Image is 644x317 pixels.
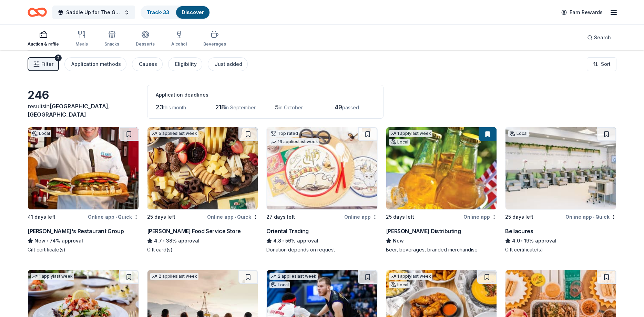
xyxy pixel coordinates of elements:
[150,130,198,137] div: 5 applies last week
[34,237,45,245] span: New
[505,237,616,245] div: 19% approval
[275,103,279,111] span: 5
[47,238,48,244] span: •
[386,213,414,221] div: 25 days left
[266,227,309,235] div: Oriental Trading
[64,57,126,71] button: Application methods
[389,130,432,137] div: 1 apply last week
[150,273,198,280] div: 2 applies last week
[115,214,117,220] span: •
[389,273,432,280] div: 1 apply last week
[389,139,410,146] div: Local
[28,88,139,102] div: 246
[175,60,197,68] div: Eligibility
[207,212,258,221] div: Online app Quick
[28,4,47,20] a: Home
[28,127,139,253] a: Image for Kenny's Restaurant GroupLocal41 days leftOnline app•Quick[PERSON_NAME]'s Restaurant Gro...
[147,9,169,15] a: Track· 33
[225,105,256,110] span: in September
[28,41,59,47] div: Auction & raffle
[386,127,497,209] img: Image for Andrews Distributing
[139,60,157,68] div: Causes
[587,57,616,71] button: Sort
[28,103,110,118] span: in
[136,41,155,47] div: Desserts
[269,138,319,146] div: 16 applies last week
[75,28,88,50] button: Meals
[28,227,124,235] div: [PERSON_NAME]'s Restaurant Group
[31,130,51,137] div: Local
[266,127,378,253] a: Image for Oriental TradingTop rated16 applieslast week27 days leftOnline appOriental Trading4.8•5...
[147,127,258,209] img: Image for Gordon Food Service Store
[171,28,187,50] button: Alcohol
[582,31,616,44] button: Search
[156,91,375,99] div: Application deadlines
[171,41,187,47] div: Alcohol
[505,227,533,235] div: Bellacures
[104,28,119,50] button: Snacks
[154,237,162,245] span: 4.7
[505,246,616,253] div: Gift certificate(s)
[88,212,139,221] div: Online app Quick
[266,246,378,253] div: Donation depends on request
[147,127,258,253] a: Image for Gordon Food Service Store5 applieslast week25 days leftOnline app•Quick[PERSON_NAME] Fo...
[386,227,461,235] div: [PERSON_NAME] Distributing
[266,237,378,245] div: 56% approval
[182,9,204,15] a: Discover
[203,28,226,50] button: Beverages
[66,8,121,17] span: Saddle Up for The Guild
[28,213,55,221] div: 41 days left
[273,237,281,245] span: 4.8
[235,214,236,220] span: •
[279,105,303,110] span: in October
[393,237,404,245] span: New
[269,281,290,288] div: Local
[593,214,594,220] span: •
[557,6,607,19] a: Earn Rewards
[28,102,139,119] div: results
[163,105,186,110] span: this month
[267,127,377,209] img: Image for Oriental Trading
[266,213,295,221] div: 27 days left
[386,127,497,253] a: Image for Andrews Distributing1 applylast weekLocal25 days leftOnline app[PERSON_NAME] Distributi...
[147,237,258,245] div: 38% approval
[203,41,226,47] div: Beverages
[521,238,523,244] span: •
[505,127,616,253] a: Image for BellacuresLocal25 days leftOnline app•QuickBellacures4.0•19% approvalGift certificate(s)
[463,212,497,221] div: Online app
[28,237,139,245] div: 74% approval
[136,28,155,50] button: Desserts
[283,238,284,244] span: •
[342,105,359,110] span: passed
[163,238,165,244] span: •
[132,57,163,71] button: Causes
[215,60,242,68] div: Just added
[512,237,520,245] span: 4.0
[565,212,616,221] div: Online app Quick
[71,60,121,68] div: Application methods
[215,103,225,111] span: 218
[156,103,163,111] span: 23
[508,130,529,137] div: Local
[55,55,62,61] div: 2
[28,57,59,71] button: Filter2
[505,127,616,209] img: Image for Bellacures
[52,6,135,19] button: Saddle Up for The Guild
[168,57,202,71] button: Eligibility
[147,227,241,235] div: [PERSON_NAME] Food Service Store
[104,41,119,47] div: Snacks
[601,60,611,68] span: Sort
[208,57,248,71] button: Just added
[269,273,318,280] div: 2 applies last week
[147,213,175,221] div: 25 days left
[594,33,611,42] span: Search
[41,60,53,68] span: Filter
[505,213,533,221] div: 25 days left
[389,281,410,288] div: Local
[28,246,139,253] div: Gift certificate(s)
[28,127,139,209] img: Image for Kenny's Restaurant Group
[31,273,74,280] div: 1 apply last week
[335,103,342,111] span: 49
[147,246,258,253] div: Gift card(s)
[386,246,497,253] div: Beer, beverages, branded merchandise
